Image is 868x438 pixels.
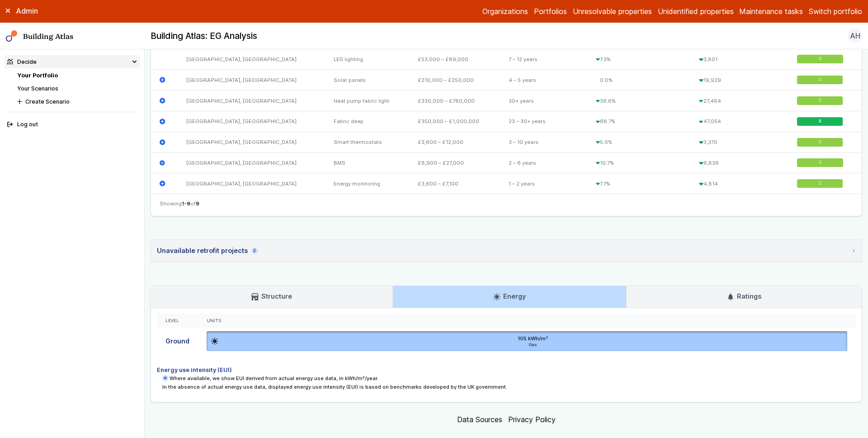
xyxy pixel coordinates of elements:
[393,286,626,308] a: Energy
[178,173,325,194] div: [GEOGRAPHIC_DATA], [GEOGRAPHIC_DATA]
[809,6,862,17] button: Switch portfolio
[658,6,734,17] a: Unidentified properties
[5,118,140,131] button: Log out
[409,132,500,152] div: £3,600 – £12,000
[157,328,198,354] div: Ground
[690,152,788,173] div: 6,836
[178,132,325,152] div: [GEOGRAPHIC_DATA], [GEOGRAPHIC_DATA]
[178,152,325,173] div: [GEOGRAPHIC_DATA], [GEOGRAPHIC_DATA]
[196,200,199,207] span: 9
[690,111,788,132] div: 47,054
[819,77,822,83] span: C
[325,49,409,70] div: LED lighting
[17,85,58,92] a: Your Scenarios
[500,152,587,173] div: 2 – 6 years
[482,6,528,17] a: Organizations
[7,57,37,66] div: Decide
[739,6,803,17] a: Maintenance tasks
[325,132,409,152] div: Smart thermostats
[508,415,556,424] a: Privacy Policy
[690,70,788,90] div: 19,929
[14,95,140,108] button: Create Scenario
[251,291,292,301] h3: Structure
[819,160,822,166] span: C
[518,335,548,342] h6: 105 kWh/m²
[182,200,190,207] span: 1-9
[819,98,822,104] span: C
[151,286,392,308] a: Structure
[160,200,199,207] span: Showing of
[587,49,690,70] div: 7.3%
[587,90,690,111] div: 36.6%
[409,70,500,90] div: £210,000 – £250,000
[534,6,567,17] a: Portfolios
[587,132,690,152] div: 5.0%
[627,286,862,308] a: Ratings
[221,342,844,348] span: Gas
[409,173,500,194] div: £3,600 – £7,100
[500,111,587,132] div: 23 – 30+ years
[573,6,652,17] a: Unresolvable properties
[819,57,822,62] span: C
[819,181,822,186] span: C
[178,49,325,70] div: [GEOGRAPHIC_DATA], [GEOGRAPHIC_DATA]
[409,90,500,111] div: £330,000 – £780,000
[162,383,856,390] p: In the absence of actual energy use data, displayed energy use intensity (EUI) is based on benchm...
[587,70,690,90] div: 0.0%
[457,415,502,424] a: Data Sources
[500,173,587,194] div: 1 – 2 years
[17,72,58,79] a: Your Portfolio
[819,139,822,145] span: C
[325,90,409,111] div: Heat pump fabric light
[587,173,690,194] div: 7.7%
[151,194,862,216] nav: Table navigation
[500,132,587,152] div: 3 – 10 years
[819,119,821,124] span: B
[409,49,500,70] div: £53,000 – £89,000
[207,318,847,324] div: Units
[409,111,500,132] div: £350,000 – £1,000,000
[587,111,690,132] div: 68.7%
[690,132,788,152] div: 3,370
[151,240,862,262] summary: Unavailable retrofit projects2
[500,70,587,90] div: 4 – 5 years
[157,366,856,374] h4: Energy use intensity (EUI)
[727,291,761,301] h3: Ratings
[165,318,189,324] div: Level
[409,152,500,173] div: £8,900 – £27,000
[325,70,409,90] div: Solar panels
[493,291,526,301] h3: Energy
[690,49,788,70] div: 3,801
[178,70,325,90] div: [GEOGRAPHIC_DATA], [GEOGRAPHIC_DATA]
[587,152,690,173] div: 10.7%
[850,30,860,41] span: AH
[690,90,788,111] div: 27,484
[178,90,325,111] div: [GEOGRAPHIC_DATA], [GEOGRAPHIC_DATA]
[325,173,409,194] div: Energy monitoring
[325,152,409,173] div: BMS
[5,55,140,68] summary: Decide
[500,90,587,111] div: 30+ years
[690,173,788,194] div: 4,814
[500,49,587,70] div: 7 – 12 years
[157,246,258,256] div: Unavailable retrofit projects
[848,29,862,43] button: AH
[325,111,409,132] div: Fabric deep
[252,248,257,254] span: 2
[162,375,856,382] p: Where available, we show EUI derived from actual energy use data, in kWh/m²/year.
[178,111,325,132] div: [GEOGRAPHIC_DATA], [GEOGRAPHIC_DATA]
[151,30,257,42] h2: Building Atlas: EG Analysis
[6,30,18,42] img: main-0bbd2752.svg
